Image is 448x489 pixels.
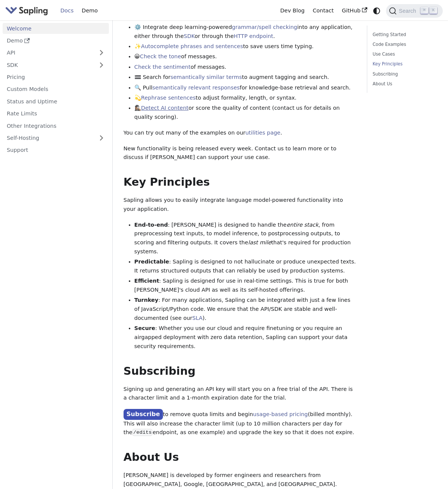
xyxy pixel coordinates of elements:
[141,95,196,101] a: Rephrase sentences
[253,411,308,417] a: usage-based pricing
[373,80,434,88] a: About Us
[134,221,356,256] li: : [PERSON_NAME] is designed to handle the , from preprocessing text inputs, to model inference, t...
[3,23,109,34] a: Welcome
[134,222,168,228] strong: End-to-end
[134,104,356,122] li: 🕵🏽‍♀️ or score the quality of content (contact us for details on quality scoring).
[373,31,434,38] a: Getting Started
[124,129,356,138] p: You can try out many of the examples on our .
[134,23,356,41] li: ⚙️ Integrate deep learning-powered into any application, either through the or through the .
[134,64,191,70] a: Check the sentiment
[373,61,434,68] a: Key Principles
[124,409,356,437] p: to remove quota limits and begin (billed monthly). This will also increase the character limit (u...
[3,84,109,95] a: Custom Models
[3,108,109,119] a: Rate Limits
[309,5,338,17] a: Contact
[3,72,109,83] a: Pricing
[134,83,356,92] li: 🔍 Pull for knowledge-base retrieval and search.
[3,47,94,58] a: API
[134,52,356,61] li: 😀 of messages.
[338,5,371,17] a: GitHub
[78,5,102,17] a: Demo
[234,33,273,39] a: HTTP endpoint
[3,96,109,107] a: Status and Uptime
[245,130,280,136] a: utilities page
[248,239,271,245] em: last mile
[124,385,356,403] p: Signing up and generating an API key will start you on a free trial of the API. There is a charac...
[3,35,109,46] a: Demo
[373,71,434,78] a: Subscribing
[184,33,195,39] a: SDK
[124,365,356,378] h2: Subscribing
[134,278,159,284] strong: Efficient
[134,297,158,303] strong: Turnkey
[386,4,442,18] button: Search (Command+K)
[141,43,243,49] a: Autocomplete phrases and sentences
[141,105,189,111] a: Detect AI content
[373,41,434,48] a: Code Examples
[134,259,169,265] strong: Predictable
[3,120,109,131] a: Other Integrations
[3,145,109,156] a: Support
[152,85,240,91] a: semantically relevant responses
[134,42,356,51] li: ✨ to save users time typing.
[124,409,163,420] a: Subscribe
[134,257,356,276] li: : Sapling is designed to not hallucinate or produce unexpected texts. It returns structured outpu...
[3,59,94,70] a: SDK
[421,7,428,14] kbd: ⌘
[140,53,181,59] a: Check the tone
[134,325,155,331] strong: Secure
[56,5,78,17] a: Docs
[124,176,356,189] h2: Key Principles
[124,144,356,162] p: New functionality is being released every week. Contact us to learn more or to discuss if [PERSON...
[94,59,109,70] button: Expand sidebar category 'SDK'
[134,324,356,351] li: : Whether you use our cloud and require finetuning or you require an airgapped deployment with ze...
[232,24,297,30] a: grammar/spell checking
[134,277,356,295] li: : Sapling is designed for use in real-time settings. This is true for both [PERSON_NAME]'s cloud ...
[124,196,356,214] p: Sapling allows you to easily integrate language model-powered functionality into your application.
[5,5,48,16] img: Sapling.ai
[3,133,109,144] a: Self-Hosting
[373,51,434,58] a: Use Cases
[124,451,356,464] h2: About Us
[134,296,356,322] li: : For many applications, Sapling can be integrated with just a few lines of JavaScript/Python cod...
[192,315,202,321] a: SLA
[276,5,308,17] a: Dev Blog
[371,5,382,16] button: Switch between dark and light mode (currently system mode)
[94,47,109,58] button: Expand sidebar category 'API'
[132,429,152,436] code: /edits
[134,94,356,103] li: 💫 to adjust formality, length, or syntax.
[5,5,51,16] a: Sapling.ai
[287,222,318,228] em: entire stack
[170,74,242,80] a: semantically similar terms
[134,63,356,72] li: of messages.
[124,471,356,489] p: [PERSON_NAME] is developed by former engineers and researchers from [GEOGRAPHIC_DATA], Google, [G...
[430,7,437,14] kbd: K
[134,73,356,82] li: 🟰 Search for to augment tagging and search.
[397,8,421,14] span: Search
